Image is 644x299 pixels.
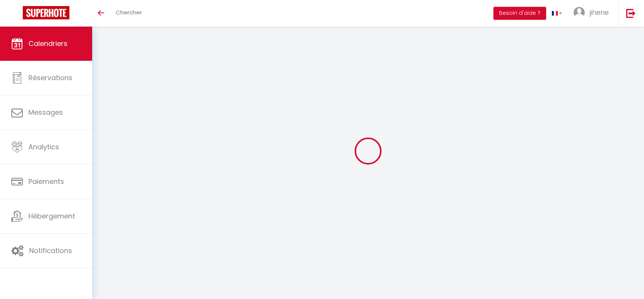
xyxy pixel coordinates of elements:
span: Réservations [28,73,72,82]
span: Analytics [28,142,59,152]
span: Paiements [28,177,64,186]
span: Hébergement [28,211,75,221]
span: Chercher [116,8,142,16]
span: jihene [590,8,609,17]
span: Notifications [29,246,72,255]
span: Messages [28,108,63,117]
button: Besoin d'aide ? [493,7,546,20]
img: logout [626,8,636,18]
span: Calendriers [28,39,68,48]
img: Super Booking [23,6,69,19]
img: ... [573,7,585,18]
